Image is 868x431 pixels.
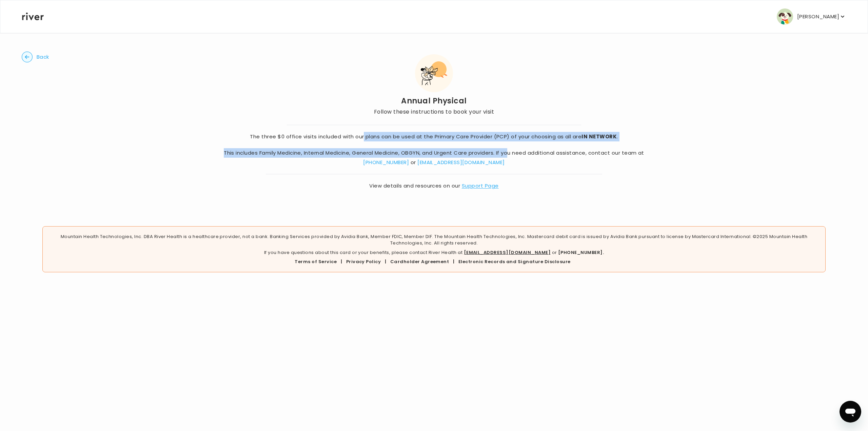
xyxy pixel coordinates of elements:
[37,52,49,62] span: Back
[390,258,449,265] a: Cardholder Agreement
[224,181,644,191] span: View details and resources on our
[581,133,617,140] strong: IN NETWORK
[346,258,381,265] a: Privacy Policy
[462,182,499,189] a: Support Page
[48,258,820,265] div: | | |
[374,107,494,117] p: Follow these instructions to book your visit
[48,249,820,256] p: If you have questions about this card or your benefits, please contact River Health at or
[797,12,839,21] p: [PERSON_NAME]
[374,96,494,106] h2: Annual Physical
[224,132,644,141] p: The three $0 office visits included with our plans can be used at the Primary Care Provider (PCP)...
[224,148,644,167] p: This includes Family Medicine, Internal Medicine, General Medicine, OBGYN, and Urgent Care provid...
[558,249,604,256] a: [PHONE_NUMBER].
[458,258,571,265] a: Electronic Records and Signature Disclosure
[417,159,505,166] a: [EMAIL_ADDRESS][DOMAIN_NAME]
[840,401,861,423] iframe: Button to launch messaging window
[777,8,793,25] img: user avatar
[295,258,337,265] a: Terms of Service
[48,233,820,247] p: Mountain Health Technologies, Inc. DBA River Health is a healthcare provider, not a bank. Banking...
[22,52,49,62] button: Back
[464,249,551,256] a: [EMAIL_ADDRESS][DOMAIN_NAME]
[777,8,846,25] button: user avatar[PERSON_NAME]
[363,159,409,166] a: [PHONE_NUMBER]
